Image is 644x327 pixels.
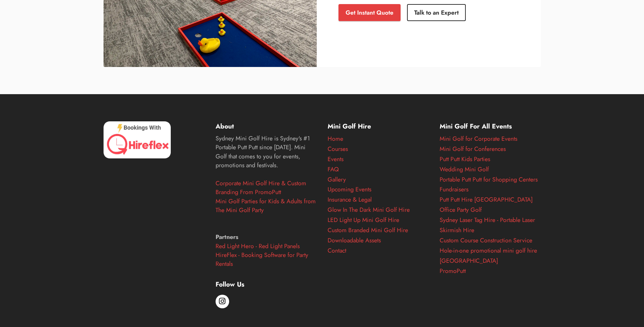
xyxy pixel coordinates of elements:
a: Custom Branded Mini Golf Hire [328,226,408,235]
a: LED Light Up Mini Golf Hire [328,216,399,224]
a: Insurance & Legal [328,195,372,204]
a: Hole-in-one promotional mini golf hire [GEOGRAPHIC_DATA] [440,246,537,265]
a: Office Party Golf [440,205,482,214]
a: Mini Golf Parties for Kids & Adults from The Mini Golf Party [216,197,316,214]
p: Sydney Mini Golf Hire is Sydney's #1 Portable Putt Putt since [DATE]. Mini Golf that comes to you... [216,134,317,269]
a: Putt Putt Hire [GEOGRAPHIC_DATA] [440,195,533,204]
a: PromoPutt [440,266,466,275]
a: Upcoming Events [328,185,371,194]
a: Wedding Mini Golf [440,165,489,174]
a: Home [328,134,343,143]
a: Gallery [328,175,346,184]
a: Get Instant Quote [338,4,401,21]
strong: Follow Us [216,279,244,289]
strong: About [216,121,234,131]
strong: Mini Golf For All Events [440,121,512,131]
a: Contact [328,246,346,255]
strong: Mini Golf Hire [328,121,371,131]
a: Mini Golf for Corporate Events [440,134,517,143]
a: Events [328,155,344,163]
a: Putt Putt Kids Parties [440,155,490,163]
a: Courses [328,144,348,153]
a: Sydney Laser Tag Hire - Portable Laser Skirmish Hire [440,216,535,235]
a: Red Light Hero - Red Light Panels [216,242,300,251]
a: Fundraisers [440,185,468,194]
a: Portable Putt Putt for Shopping Centers [440,175,538,184]
a: Downloadable Assets [328,236,381,245]
strong: Partners [216,233,238,241]
a: Talk to an Expert [407,4,466,21]
a: Glow In The Dark Mini Golf Hire [328,205,410,214]
img: HireFlex Booking System [104,121,171,158]
a: FAQ [328,165,339,174]
a: Corporate Mini Golf Hire & Custom Branding From PromoPutt [216,179,306,196]
a: HireFlex - Booking Software for Party Rentals [216,251,308,268]
a: Mini Golf for Conferences [440,144,506,153]
a: Custom Course Construction Service [440,236,532,245]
